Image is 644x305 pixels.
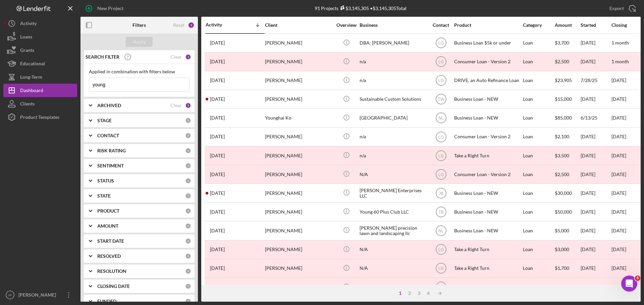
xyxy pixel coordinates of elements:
[523,128,554,146] div: Loan
[20,84,43,99] div: Dashboard
[185,283,191,289] div: 0
[555,241,580,258] div: $3,000
[185,163,191,169] div: 0
[360,34,427,52] div: DBA: [PERSON_NAME]
[581,147,611,164] div: [DATE]
[360,184,427,202] div: [PERSON_NAME] Enterprises LLC
[438,153,443,158] text: LG
[611,134,626,139] time: [DATE]
[97,163,124,168] b: SENTIMENT
[3,44,77,57] a: Grants
[133,37,146,47] div: Apply
[315,5,407,11] div: 91 Projects • $3,145,305 Total
[265,34,332,52] div: [PERSON_NAME]
[581,109,611,127] div: 6/13/25
[185,102,191,108] div: 2
[523,90,554,108] div: Loan
[454,53,521,71] div: Consumer Loan - Version 2
[360,22,427,28] div: Business
[3,84,77,97] button: Dashboard
[206,22,235,27] div: Activity
[132,22,146,28] b: Filters
[360,222,427,239] div: [PERSON_NAME] precision lawn and landscaping llc
[438,78,443,83] text: LG
[523,22,554,28] div: Category
[334,22,359,28] div: Overview
[210,265,225,271] time: 2025-01-31 02:42
[80,2,130,15] button: New Project
[185,54,191,60] div: 1
[555,96,572,102] span: $15,000
[611,228,626,233] time: [DATE]
[611,209,626,215] time: [DATE]
[555,259,580,277] div: $1,700
[555,228,569,233] span: $5,000
[555,147,580,164] div: $3,500
[611,59,629,64] time: 1 month
[555,278,580,296] div: $500
[3,17,77,30] button: Activity
[438,60,443,64] text: LG
[265,259,332,277] div: [PERSON_NAME]
[611,171,626,177] time: [DATE]
[438,116,444,121] text: NL
[210,190,225,196] time: 2025-03-20 14:46
[185,178,191,184] div: 0
[360,165,427,183] div: N/A
[185,238,191,244] div: 0
[454,147,521,164] div: Take a Right Turn
[210,228,225,233] time: 2025-03-05 19:32
[97,269,126,274] b: RESOLUTION
[454,259,521,277] div: Take a Right Turn
[581,22,611,28] div: Started
[438,191,443,196] text: JB
[611,153,626,158] time: [DATE]
[438,135,443,139] text: LG
[438,41,443,46] text: LG
[210,96,225,102] time: 2025-08-04 17:20
[17,288,60,303] div: [PERSON_NAME]
[360,128,427,146] div: n/a
[405,291,414,296] div: 2
[20,57,45,72] div: Educational
[611,77,626,83] time: [DATE]
[210,284,225,290] time: 2025-01-30 15:07
[454,278,521,296] div: Take a Right Turn
[438,172,443,177] text: LG
[555,22,580,28] div: Amount
[265,222,332,239] div: [PERSON_NAME]
[609,2,624,15] div: Export
[126,37,153,47] button: Apply
[414,291,424,296] div: 3
[265,241,332,258] div: [PERSON_NAME]
[265,203,332,221] div: [PERSON_NAME]
[3,70,77,84] a: Long-Term
[581,165,611,183] div: [DATE]
[523,165,554,183] div: Loan
[89,69,190,74] div: Applied in combination with filters below
[20,17,37,32] div: Activity
[8,293,12,297] text: SF
[185,208,191,214] div: 0
[265,109,332,127] div: Younghai Ko
[97,103,121,108] b: ARCHIVED
[20,110,59,126] div: Product Templates
[523,278,554,296] div: Loan
[210,40,225,46] time: 2025-09-15 00:19
[97,193,111,199] b: STATE
[86,54,119,60] b: SEARCH FILTER
[185,193,191,199] div: 0
[20,30,32,45] div: Loans
[210,247,225,252] time: 2025-02-06 23:36
[185,148,191,154] div: 0
[523,241,554,258] div: Loan
[635,276,640,281] span: 5
[555,190,572,196] span: $30,000
[438,266,443,271] text: LG
[3,110,77,124] button: Product Templates
[611,284,626,290] time: [DATE]
[185,298,191,304] div: 0
[611,40,629,46] time: 1 month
